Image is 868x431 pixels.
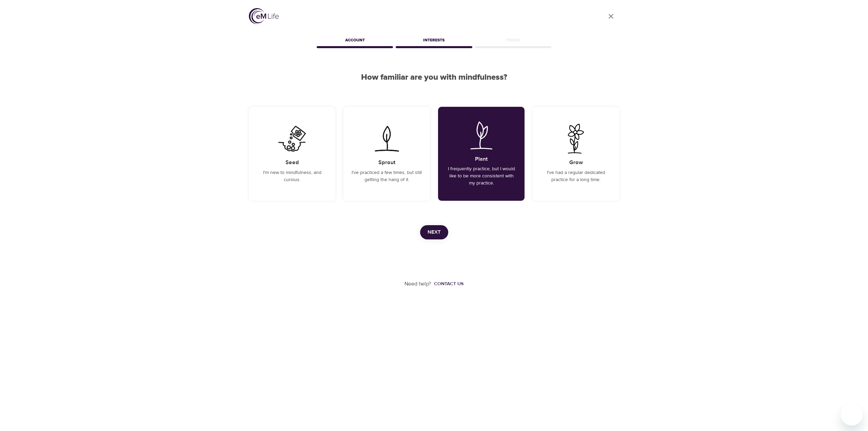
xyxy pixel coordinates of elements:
p: I've practiced a few times, but still getting the hang of it. [352,169,422,183]
div: I frequently practice, but I would like to be more consistent with my practice.PlantI frequently ... [438,107,525,201]
p: I frequently practice, but I would like to be more consistent with my practice. [446,165,516,187]
img: I've had a regular dedicated practice for a long time. [559,124,593,154]
p: Need help? [405,280,431,288]
h5: Seed [285,159,299,166]
img: I frequently practice, but I would like to be more consistent with my practice. [464,120,498,150]
div: I've had a regular dedicated practice for a long time.GrowI've had a regular dedicated practice f... [533,107,619,201]
div: Contact us [434,280,463,287]
iframe: Button to launch messaging window [841,404,863,426]
span: Next [428,228,441,237]
h5: Plant [475,156,488,163]
h5: Sprout [378,159,395,166]
button: Next [420,225,448,239]
h5: Grow [569,159,583,166]
a: close [603,8,619,24]
h2: How familiar are you with mindfulness? [249,73,619,82]
img: logo [249,8,279,24]
a: Contact us [431,280,463,287]
div: I'm new to mindfulness, and curious.SeedI'm new to mindfulness, and curious. [249,107,335,201]
img: I've practiced a few times, but still getting the hang of it. [370,124,404,154]
div: I've practiced a few times, but still getting the hang of it.SproutI've practiced a few times, bu... [343,107,430,201]
p: I've had a regular dedicated practice for a long time. [541,169,611,183]
img: I'm new to mindfulness, and curious. [275,124,309,154]
p: I'm new to mindfulness, and curious. [257,169,327,183]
